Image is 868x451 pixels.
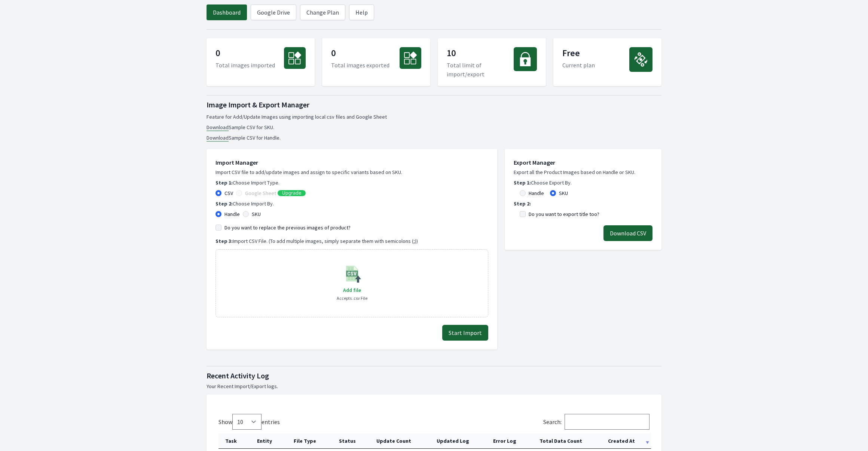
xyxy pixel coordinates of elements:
[207,134,661,141] li: Sample CSV for Handle.
[245,189,276,197] label: Google Sheet
[514,200,531,207] b: Step 2:
[601,433,651,449] th: Created At: activate to sort column ascending
[216,47,275,61] p: 0
[514,168,652,176] p: Export all the Product Images based on Handle or SKU.
[207,124,661,131] li: Sample CSV for SKU.
[514,179,652,186] p: Choose Export By.
[216,158,488,167] h1: Import Manager
[207,113,661,121] p: Feature for Add/Update Images using importing local csv files and Google Sheet
[486,433,533,449] th: Error Log
[216,200,233,207] b: Step 2:
[603,225,652,241] button: Download CSV
[514,158,652,167] h1: Export Manager
[331,47,389,61] p: 0
[337,295,367,302] p: Accepts .csv File
[232,414,262,430] select: Showentries
[216,61,275,70] p: Total images imported
[565,414,650,430] input: Search:
[252,210,261,218] label: SKU
[559,189,568,197] label: SKU
[430,433,486,449] th: Updated Log
[562,47,595,61] p: Free
[251,4,296,20] a: Google Drive
[216,168,488,176] p: Import CSV file to add/update images and assign to specific variants based on SKU.
[207,134,229,141] a: Download
[216,179,488,186] p: Choose Import Type.
[224,210,240,218] label: Handle
[562,61,595,70] p: Current plan
[543,418,650,426] label: Search:
[447,47,514,61] p: 10
[207,4,247,20] a: Dashboard
[216,237,488,245] p: Import CSV File. (To add multiple images, simply separate them with semicolons (;))
[529,189,544,197] label: Handle
[349,4,374,20] a: Help
[207,383,661,390] p: Your Recent Import/Export logs.
[300,4,345,20] a: Change Plan
[218,418,280,426] label: Show entries
[282,190,301,196] span: Upgrade
[343,287,361,293] span: Add file
[514,179,531,186] b: Step 1:
[332,433,370,449] th: Status
[533,433,601,449] th: Total Data Count
[207,371,661,381] h1: Recent Activity Log
[207,100,661,110] h1: Image Import & Export Manager
[529,210,599,218] label: Do you want to export title too?
[447,61,514,79] p: Total limit of import/export
[224,224,351,231] label: Do you want to replace the previous images of product?
[250,433,287,449] th: Entity
[216,200,488,207] p: Choose Import By.
[224,189,233,197] label: CSV
[207,124,229,131] a: Download
[370,433,430,449] th: Update Count
[331,61,389,70] p: Total images exported
[218,433,250,449] th: Task
[442,325,488,341] button: Start Import
[216,179,233,186] b: Step 1:
[216,238,233,244] b: Step 3:
[287,433,332,449] th: File Type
